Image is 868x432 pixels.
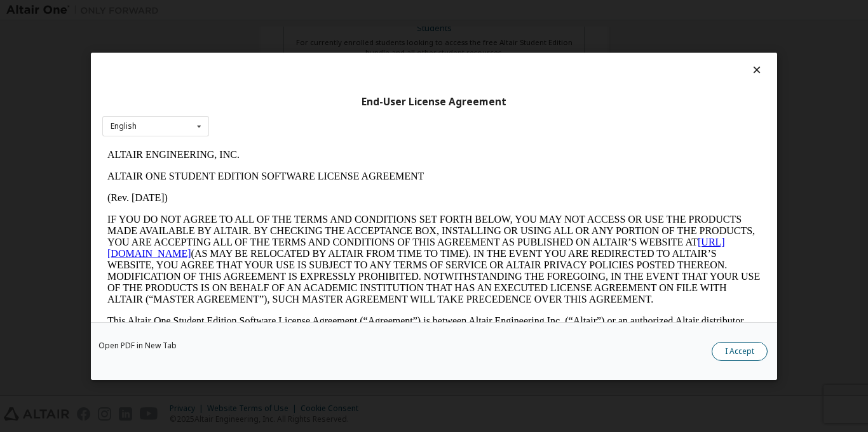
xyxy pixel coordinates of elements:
p: ALTAIR ONE STUDENT EDITION SOFTWARE LICENSE AGREEMENT [5,27,658,38]
p: ALTAIR ENGINEERING, INC. [5,5,658,16]
p: (Rev. [DATE]) [5,48,658,60]
div: End-User License Agreement [102,95,766,108]
button: I Accept [712,341,768,360]
a: [URL][DOMAIN_NAME] [5,93,623,115]
p: This Altair One Student Edition Software License Agreement (“Agreement”) is between Altair Engine... [5,171,658,217]
p: IF YOU DO NOT AGREE TO ALL OF THE TERMS AND CONDITIONS SET FORTH BELOW, YOU MAY NOT ACCESS OR USE... [5,70,658,161]
div: English [111,122,137,130]
a: Open PDF in New Tab [98,341,177,349]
